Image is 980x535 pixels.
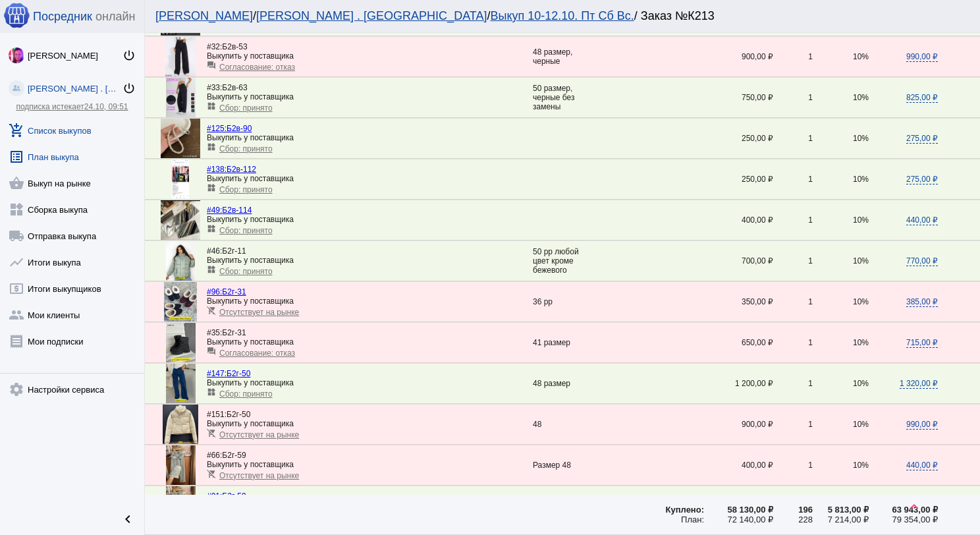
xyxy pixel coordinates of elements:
div: 250,00 ₽ [704,134,773,143]
div: Выкупить у поставщика [207,378,533,387]
div: 228 [773,515,813,524]
a: [PERSON_NAME] . [GEOGRAPHIC_DATA] [256,9,487,22]
img: VtfAGf.jpg [166,241,194,281]
div: 1 [773,52,813,61]
mat-icon: remove_shopping_cart [207,306,216,315]
span: 440,00 ₽ [906,461,938,470]
mat-icon: widgets [9,202,24,217]
span: 385,00 ₽ [906,297,938,307]
div: 41 размер [533,338,585,347]
mat-icon: list_alt [9,149,24,165]
div: Выкупить у поставщика [207,296,533,306]
span: 275,00 ₽ [906,134,938,144]
span: Б2г-50 [207,410,250,419]
span: Сбор: принято [219,267,273,276]
div: Выкупить у поставщика [207,51,533,61]
mat-icon: widgets [207,142,216,152]
div: Выкупить у поставщика [207,133,533,142]
div: 900,00 ₽ [704,52,773,61]
div: 196 [773,505,813,515]
span: 990,00 ₽ [906,420,938,430]
span: 10% [853,256,869,266]
mat-icon: question_answer [207,347,216,356]
div: 63 943,00 ₽ [869,505,938,515]
span: Согласование: отказ [219,63,295,72]
div: 700,00 ₽ [704,256,773,266]
mat-icon: remove_shopping_cart [207,469,216,478]
span: 10% [853,297,869,306]
div: 1 [773,93,813,102]
mat-icon: power_settings_new [122,49,136,62]
a: #91:Б2г-59 [207,492,246,501]
span: 715,00 ₽ [906,338,938,348]
mat-icon: local_atm [9,281,24,296]
div: Выкупить у поставщика [207,174,533,183]
div: Выкупить у поставщика [207,92,533,101]
div: 1 [773,175,813,184]
div: 48 размер [533,379,585,388]
div: [PERSON_NAME] . [GEOGRAPHIC_DATA] [28,84,122,94]
mat-icon: chevron_left [120,511,136,527]
div: 650,00 ₽ [704,338,773,347]
div: 400,00 ₽ [704,461,773,470]
div: 48 [533,420,585,429]
span: #35: [207,328,222,337]
span: #151: [207,410,227,419]
span: 10% [853,215,869,225]
span: 825,00 ₽ [906,93,938,103]
span: 10% [853,93,869,102]
div: / / / Заказ №К213 [155,9,956,23]
span: #49: [207,206,222,215]
span: #32: [207,42,222,51]
div: 1 [773,420,813,429]
span: 770,00 ₽ [906,256,938,266]
img: Iml9AdyK-3_uO39SiwqzL93T8WEpVnsniIaDpZZgRofl6UHnUtHpP0xuPcE7ayx7M97GIuzT7kLfST61b-dLnkdb.jpg [161,119,200,158]
div: 1 [773,338,813,347]
div: 72 140,00 ₽ [704,515,773,524]
img: myo_g5f2a3QSytaMn-b-AebAA-BUA-y9GM8rts4cGalQsOrzc_kHUBGUV_CcD9Y5sUYNcQjKit7MGU1lkAhPp2wW.jpg [164,282,197,322]
img: rak0Jm.jpg [163,405,199,444]
img: dLK6HEUqfdZadQX4tXa6IWCQ-tY_Axyl2WZfFUxKTRxiTRBB3BDnoNZ9rqJJbJ8_MGBEepOTbKib9WJNsVoBjXhi.jpg [166,486,196,526]
span: Б2г-31 [207,328,246,337]
span: Отсутствует на рынке [219,430,299,439]
span: #125: [207,124,227,133]
span: #46: [207,246,222,256]
mat-icon: local_shipping [9,228,24,244]
span: 10% [853,52,869,61]
div: 36 рр [533,297,585,306]
div: 400,00 ₽ [704,215,773,225]
img: E1pectX3pYQJ3e204rT_MbCUMAyMdUmXiQ71Mxy07jNculeQtnu0LBwCiisigG-vq4tIMxMQxWbmDPYfhS1htd6m.jpg [161,200,200,240]
div: 1 [773,297,813,306]
mat-icon: widgets [207,387,216,397]
mat-icon: keyboard_arrow_up [906,499,922,515]
span: Отсутствует на рынке [219,308,299,317]
span: Сбор: принято [219,144,273,154]
a: #49:Б2в-114 [207,206,252,215]
div: 7 214,00 ₽ [813,515,869,524]
span: #66: [207,451,222,460]
div: 50 рр любой цвет кроме бежевого [533,247,585,275]
div: [PERSON_NAME] [28,51,122,61]
span: 275,00 ₽ [906,175,938,184]
span: #147: [207,369,227,378]
div: 1 200,00 ₽ [704,379,773,388]
div: 58 130,00 ₽ [704,505,773,515]
img: community_200.png [9,80,24,96]
mat-icon: power_settings_new [122,82,136,95]
div: 350,00 ₽ [704,297,773,306]
span: #138: [207,165,227,174]
a: #147:Б2г-50 [207,369,250,378]
span: 10% [853,338,869,347]
mat-icon: remove_shopping_cart [207,428,216,437]
a: подписка истекает24.10, 09:51 [16,102,128,111]
span: #91: [207,492,222,501]
img: 3c4J3E5wIvRfhLNYmTiipTJiD-8oSmYM-fY_N-iFS3UPVsULyKLk8tN1zfJIO7LKXsxFilbT0hz8w0CZfiITIxiB.jpg [166,364,196,403]
span: Б2г-59 [207,451,246,460]
div: 5 813,00 ₽ [813,505,869,515]
span: Б2в-53 [207,42,248,51]
div: Выкупить у поставщика [207,460,533,469]
span: Сбор: принято [219,389,273,399]
a: #125:Б2в-90 [207,124,252,133]
span: 10% [853,175,869,184]
mat-icon: widgets [207,101,216,111]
